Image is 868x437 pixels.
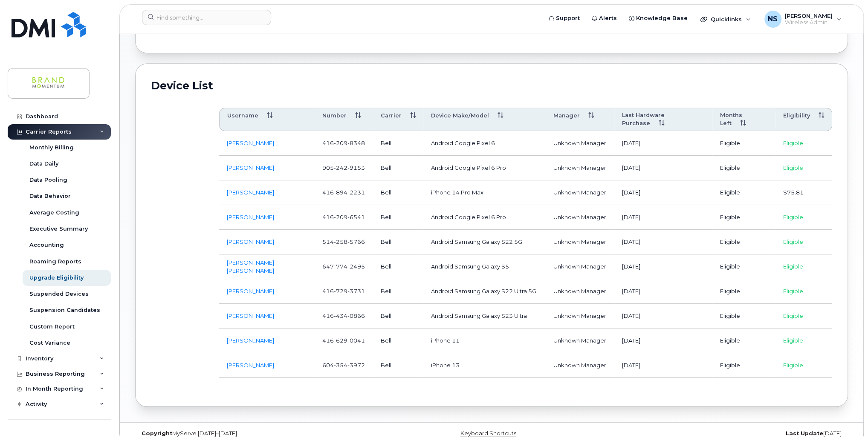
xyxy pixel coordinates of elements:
span: 2495 [347,263,365,270]
td: iPhone 13 [423,353,546,378]
a: [PERSON_NAME] [227,189,274,196]
span: 5766 [347,238,365,245]
span: 434 [334,312,347,319]
a: [PERSON_NAME] [227,140,274,146]
span: 774 [334,263,347,270]
td: [DATE] [614,353,712,378]
span: NS [768,14,778,24]
td: Eligible [775,156,832,180]
th: Manager: activate to sort column ascending [546,108,615,131]
a: [PERSON_NAME] [227,362,274,368]
span: 209 [334,140,347,146]
th: Number: activate to sort column ascending [315,108,373,131]
td: Eligible [712,304,775,328]
td: Android Google Pixel 6 Pro [423,205,546,230]
div: Quicklinks [694,11,757,28]
td: [DATE] [614,304,712,328]
div: [DATE] [610,430,848,437]
a: Keyboard Shortcuts [460,430,516,437]
span: 514 [322,238,365,245]
td: Eligible [712,353,775,378]
span: 242 [334,164,347,171]
span: 647 [322,263,365,270]
td: Bell [373,205,423,230]
span: 729 [334,288,347,294]
td: Android Samsung Galaxy S22 Ultra 5G [423,279,546,304]
span: 258 [334,238,347,245]
td: Eligible [712,328,775,353]
span: 416 [322,189,365,196]
td: Android Google Pixel 6 Pro [423,156,546,180]
span: 3731 [347,288,365,294]
span: 209 [334,214,347,220]
td: Bell [373,254,423,279]
td: Bell [373,304,423,328]
td: Unknown Manager [546,180,615,205]
td: Unknown Manager [546,131,615,156]
span: [PERSON_NAME] [785,12,833,19]
span: 416 [322,140,365,146]
td: [DATE] [614,254,712,279]
span: 6541 [347,214,365,220]
td: Unknown Manager [546,230,615,254]
span: 629 [334,337,347,344]
a: [PERSON_NAME] [PERSON_NAME] [227,259,274,274]
a: [PERSON_NAME] [227,238,274,245]
td: [DATE] [614,279,712,304]
td: Unknown Manager [546,254,615,279]
th: Last Hardware Purchase: activate to sort column ascending [614,108,712,131]
td: iPhone 14 Pro Max [423,180,546,205]
a: Support [543,10,586,27]
td: Eligible [775,131,832,156]
span: 8348 [347,140,365,146]
h2: Device List [151,79,832,92]
span: Support [556,14,580,23]
span: 416 [322,337,365,344]
td: iPhone 11 [423,328,546,353]
td: Bell [373,230,423,254]
td: Eligible [712,156,775,180]
td: Bell [373,131,423,156]
th: Device Make/Model: activate to sort column ascending [423,108,546,131]
td: Eligible [712,254,775,279]
span: 416 [322,288,365,294]
a: [PERSON_NAME] [227,337,274,344]
span: 416 [322,312,365,319]
td: Eligible [775,254,832,279]
td: Unknown Manager [546,205,615,230]
td: Eligible [712,279,775,304]
span: 2231 [347,189,365,196]
div: Neven Stefancic [758,11,848,28]
td: Android Samsung Galaxy S23 Ultra [423,304,546,328]
td: Bell [373,180,423,205]
td: Android Samsung Galaxy S22 5G [423,230,546,254]
td: [DATE] [614,180,712,205]
a: [PERSON_NAME] [227,214,274,220]
a: [PERSON_NAME] [227,288,274,294]
th: Eligibility: activate to sort column ascending [775,108,832,131]
td: Eligible [775,230,832,254]
span: Alerts [599,14,617,23]
td: Android Google Pixel 6 [423,131,546,156]
th: Username: activate to sort column ascending [219,108,315,131]
td: [DATE] [614,230,712,254]
th: Carrier: activate to sort column ascending [373,108,423,131]
td: Eligible [775,304,832,328]
strong: Last Update [786,430,823,437]
td: Unknown Manager [546,353,615,378]
td: Unknown Manager [546,328,615,353]
input: Find something... [142,10,271,25]
td: Unknown Manager [546,156,615,180]
span: Quicklinks [711,16,742,23]
td: Bell [373,156,423,180]
td: Eligible [775,205,832,230]
th: Months Left: activate to sort column ascending [712,108,775,131]
span: 354 [334,362,347,368]
span: 894 [334,189,347,196]
a: Alerts [586,10,623,27]
td: $75.81 [775,180,832,205]
td: Bell [373,353,423,378]
div: MyServe [DATE]–[DATE] [135,430,373,437]
strong: Copyright [142,430,172,437]
a: [PERSON_NAME] [227,164,274,171]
